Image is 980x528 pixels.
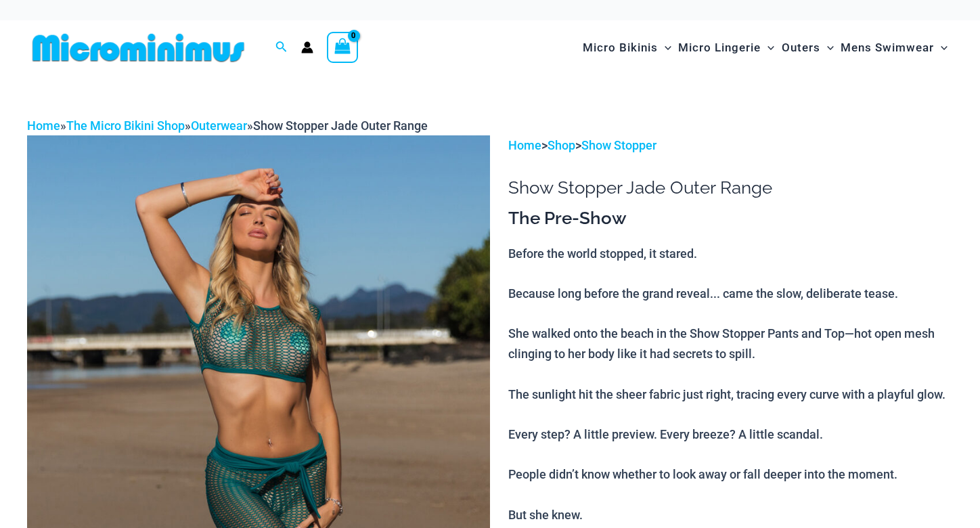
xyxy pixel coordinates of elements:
span: Menu Toggle [658,30,671,65]
a: Micro BikinisMenu ToggleMenu Toggle [579,27,675,68]
a: Mens SwimwearMenu ToggleMenu Toggle [837,27,951,68]
span: Mens Swimwear [841,30,934,65]
span: » » » [27,118,428,133]
a: Account icon link [301,41,313,53]
a: Home [508,138,541,152]
nav: Site Navigation [577,25,953,70]
p: > > [508,135,953,156]
a: Show Stopper [581,138,656,152]
a: Outerwear [191,118,247,133]
span: Menu Toggle [934,30,948,65]
h1: Show Stopper Jade Outer Range [508,177,953,198]
span: Menu Toggle [820,30,834,65]
img: MM SHOP LOGO FLAT [27,32,250,63]
a: Search icon link [275,39,288,56]
a: OutersMenu ToggleMenu Toggle [778,27,837,68]
a: View Shopping Cart, empty [327,32,358,63]
h3: The Pre-Show [508,207,953,230]
a: Micro LingerieMenu ToggleMenu Toggle [675,27,778,68]
span: Micro Bikinis [583,30,658,65]
span: Micro Lingerie [678,30,761,65]
a: Home [27,118,60,133]
span: Outers [782,30,820,65]
a: Shop [548,138,575,152]
span: Show Stopper Jade Outer Range [253,118,428,133]
span: Menu Toggle [761,30,774,65]
a: The Micro Bikini Shop [66,118,185,133]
